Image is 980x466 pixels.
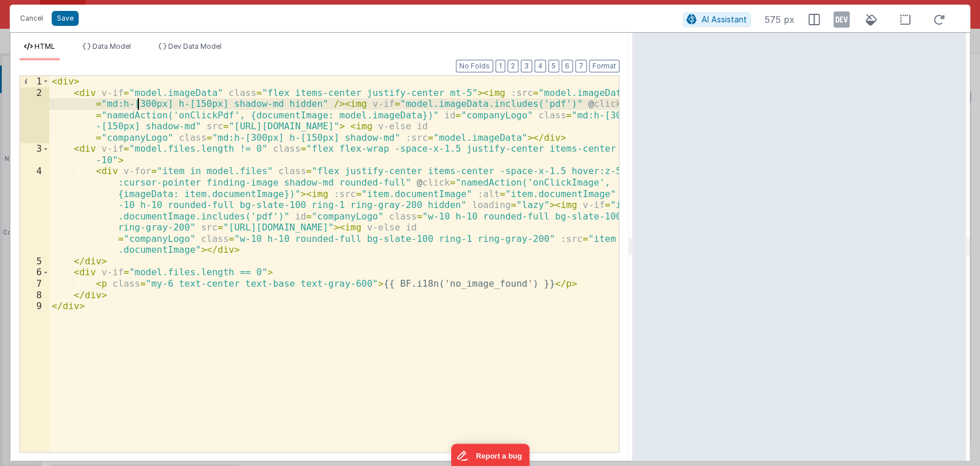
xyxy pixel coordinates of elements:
[20,256,49,267] div: 5
[20,278,49,290] div: 7
[702,14,747,24] span: AI Assistant
[20,165,49,255] div: 4
[20,301,49,312] div: 9
[20,290,49,301] div: 8
[20,76,49,87] div: 1
[548,60,559,72] button: 5
[34,42,55,51] span: HTML
[92,42,131,51] span: Data Model
[20,267,49,278] div: 6
[168,42,222,51] span: Dev Data Model
[52,11,79,26] button: Save
[456,60,493,72] button: No Folds
[20,143,49,165] div: 3
[508,60,518,72] button: 2
[765,13,795,26] span: 575 px
[20,87,49,144] div: 2
[14,10,49,26] button: Cancel
[683,12,751,27] button: AI Assistant
[534,60,546,72] button: 4
[521,60,532,72] button: 3
[495,60,505,72] button: 1
[561,60,573,72] button: 6
[589,60,619,72] button: Format
[575,60,587,72] button: 7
